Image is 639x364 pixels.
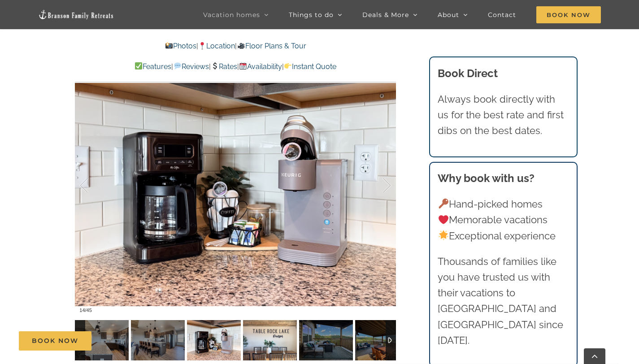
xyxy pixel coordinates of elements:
[243,320,297,360] img: Dreamweaver-Cabin-at-Table-Rock-Lake-1015-scaled.jpg-nggid042874-ngg0dyn-120x90-00f0w010c011r110f...
[32,337,78,345] span: Book Now
[38,9,114,20] img: Branson Family Retreats Logo
[211,62,218,69] img: 💲
[355,320,409,360] img: Dreamweaver-Cabin-Table-Rock-Lake-2007-scaled.jpg-nggid043194-ngg0dyn-120x90-00f0w010c011r110f110...
[75,61,396,73] p: | | | |
[438,91,569,139] p: Always book directly with us for the best rate and first dibs on the best dates.
[439,199,448,208] img: 🔑
[187,320,241,360] img: Dreamweaver-Cabin-at-Table-Rock-Lake-1014-scaled.jpg-nggid042875-ngg0dyn-120x90-00f0w010c011r110f...
[173,62,209,71] a: Reviews
[238,42,245,49] img: 🎥
[439,230,448,240] img: 🌟
[239,62,247,69] img: 📆
[237,42,306,50] a: Floor Plans & Tour
[198,42,235,50] a: Location
[284,62,291,69] img: 👉
[239,62,282,71] a: Availability
[135,62,171,71] a: Features
[75,320,129,360] img: Dreamweaver-Cabin-at-Table-Rock-Lake-1012-scaled.jpg-nggid042877-ngg0dyn-120x90-00f0w010c011r110f...
[199,42,206,49] img: 📍
[165,42,196,50] a: Photos
[284,62,336,71] a: Instant Quote
[299,320,353,360] img: Dreamweaver-Cabin-Table-Rock-Lake-2001-scaled.jpg-nggid043204-ngg0dyn-120x90-00f0w010c011r110f110...
[131,320,185,360] img: Dreamweaver-Cabin-at-Table-Rock-Lake-1013-scaled.jpg-nggid042876-ngg0dyn-120x90-00f0w010c011r110f...
[438,170,569,186] h3: Why book with us?
[75,40,396,52] p: | |
[19,331,91,351] a: Book Now
[438,196,569,244] p: Hand-picked homes Memorable vacations Exceptional experience
[438,12,459,18] span: About
[536,6,601,23] span: Book Now
[135,62,142,69] img: ✅
[203,12,260,18] span: Vacation homes
[174,62,181,69] img: 💬
[439,215,448,225] img: ❤️
[438,67,498,80] b: Book Direct
[211,62,237,71] a: Rates
[362,12,409,18] span: Deals & More
[438,254,569,348] p: Thousands of families like you have trusted us with their vacations to [GEOGRAPHIC_DATA] and [GEO...
[488,12,516,18] span: Contact
[165,42,173,49] img: 📸
[289,12,334,18] span: Things to do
